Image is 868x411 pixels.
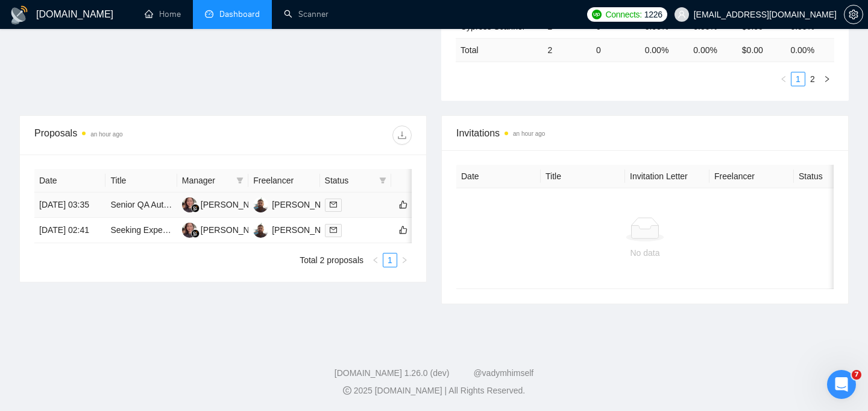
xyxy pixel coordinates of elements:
a: [DOMAIN_NAME] 1.26.0 (dev) [335,368,450,378]
td: 0.00 % [785,38,834,62]
span: Connects: [605,8,641,21]
button: left [776,72,791,86]
img: NV [182,223,197,238]
th: Date [456,165,541,188]
span: filter [379,177,386,184]
a: EH[PERSON_NAME] [253,199,341,209]
li: Total 2 proposals [300,253,363,267]
li: Next Page [820,72,834,86]
button: download [392,126,412,145]
img: logo [10,5,29,25]
th: Manager [177,169,248,193]
li: 1 [383,253,397,267]
div: 2025 [DOMAIN_NAME] | All Rights Reserved. [10,384,858,397]
span: Invitations [456,126,834,141]
iframe: Intercom live chat [827,370,856,399]
td: [DATE] 03:35 [34,193,105,218]
a: Cypress Scanner [461,22,525,31]
li: 1 [791,72,805,86]
span: copyright [343,386,351,395]
span: dashboard [205,10,213,18]
span: filter [236,177,244,184]
td: 0.00 % [640,38,689,62]
a: Senior QA Automation Engineer / SDET for SaaS (Ruby on Rails) [110,200,354,209]
th: Invitation Letter [625,165,709,188]
a: EH[PERSON_NAME] [253,225,341,234]
a: 1 [383,253,397,267]
a: Seeking Expert Software Agency for Innovative AI-Powered App - React.js, Node.js, Open-Source AI) [110,225,488,235]
span: Dashboard [219,9,260,19]
img: upwork-logo.png [592,10,602,19]
div: [PERSON_NAME] [201,198,270,211]
time: an hour ago [513,130,545,137]
li: Previous Page [368,253,383,267]
button: like [396,223,410,237]
td: [DATE] 02:41 [34,218,105,243]
a: 2 [806,72,819,86]
td: Senior QA Automation Engineer / SDET for SaaS (Ruby on Rails) [105,193,177,218]
th: Freelancer [709,165,794,188]
span: filter [234,171,246,190]
a: NV[PERSON_NAME] [182,225,270,234]
span: mail [330,201,337,208]
td: 2 [542,38,591,62]
img: EH [253,197,268,212]
span: download [393,130,411,140]
span: right [823,75,831,83]
a: searchScanner [284,9,329,19]
img: EH [253,223,268,238]
a: @vadymhimself [473,368,533,378]
div: [PERSON_NAME] [201,223,270,237]
button: right [820,72,834,86]
span: filter [377,171,389,190]
button: left [368,253,383,267]
th: Title [541,165,625,188]
span: like [399,225,407,235]
td: $ 0.00 [737,38,786,62]
span: 1226 [644,8,662,21]
img: gigradar-bm.png [191,229,200,238]
time: an hour ago [90,131,122,138]
span: left [372,256,379,264]
a: homeHome [145,9,181,19]
a: NV[PERSON_NAME] [182,199,270,209]
td: Total [456,38,542,62]
li: 2 [805,72,820,86]
span: Manager [182,174,231,187]
td: Seeking Expert Software Agency for Innovative AI-Powered App - React.js, Node.js, Open-Source AI) [105,218,177,243]
div: Proposals [34,126,223,145]
th: Title [105,169,177,193]
span: user [678,10,686,19]
button: setting [844,5,863,24]
span: Status [325,174,374,187]
a: setting [844,10,863,19]
a: 1 [791,72,805,86]
img: gigradar-bm.png [191,204,200,212]
li: Previous Page [776,72,791,86]
button: right [397,253,412,267]
span: left [780,75,787,83]
td: 0 [591,38,640,62]
span: right [401,256,408,264]
div: [PERSON_NAME] [272,223,341,237]
span: mail [330,226,337,234]
td: 0.00 % [688,38,737,62]
span: 7 [852,370,861,380]
th: Date [34,169,105,193]
span: like [399,200,407,209]
th: Freelancer [248,169,319,193]
div: No data [466,246,824,260]
button: like [396,197,410,212]
li: Next Page [397,253,412,267]
img: NV [182,197,197,212]
div: [PERSON_NAME] [272,198,341,211]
